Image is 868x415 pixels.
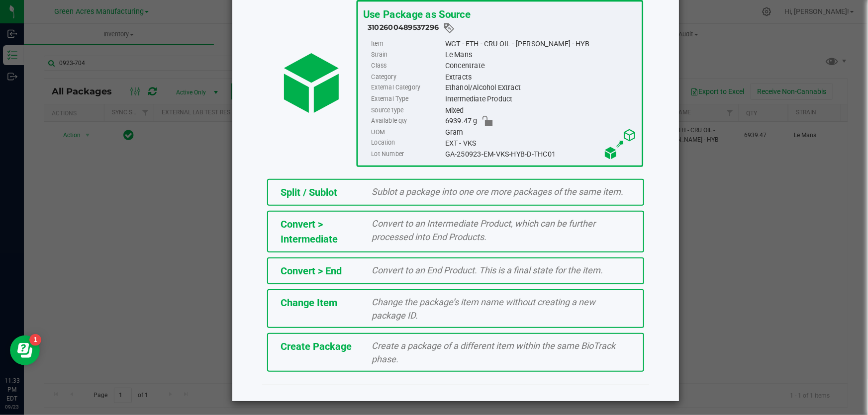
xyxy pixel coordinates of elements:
[281,186,337,198] span: Split / Sublot
[371,83,443,93] label: External Category
[371,93,443,104] label: External Type
[371,149,443,160] label: Lot Number
[371,105,443,116] label: Source type
[445,38,637,49] div: WGT - ETH - CRU OIL - [PERSON_NAME] - HYB
[445,127,637,138] div: Gram
[445,72,637,83] div: Extracts
[371,61,443,72] label: Class
[368,22,637,34] div: 3102600489537296
[371,138,443,149] label: Location
[281,340,352,352] span: Create Package
[445,61,637,72] div: Concentrate
[371,38,443,49] label: Item
[445,116,478,127] span: 6939.47 g
[281,265,342,277] span: Convert > End
[371,72,443,83] label: Category
[371,49,443,60] label: Strain
[372,297,596,321] span: Change the package’s item name without creating a new package ID.
[371,127,443,138] label: UOM
[372,186,624,197] span: Sublot a package into one ore more packages of the same item.
[445,105,637,116] div: Mixed
[371,116,443,127] label: Available qty
[445,49,637,60] div: Le Mans
[372,340,616,364] span: Create a package of a different item within the same BioTrack phase.
[372,265,603,275] span: Convert to an End Product. This is a final state for the item.
[445,93,637,104] div: Intermediate Product
[10,335,40,365] iframe: Resource center
[445,83,637,93] div: Ethanol/Alcohol Extract
[445,149,637,160] div: GA-250923-EM-VKS-HYB-D-THC01
[281,297,337,309] span: Change Item
[372,218,596,242] span: Convert to an Intermediate Product, which can be further processed into End Products.
[363,8,471,20] span: Use Package as Source
[281,218,338,245] span: Convert > Intermediate
[29,334,41,346] iframe: Resource center unread badge
[445,138,637,149] div: EXT - VKS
